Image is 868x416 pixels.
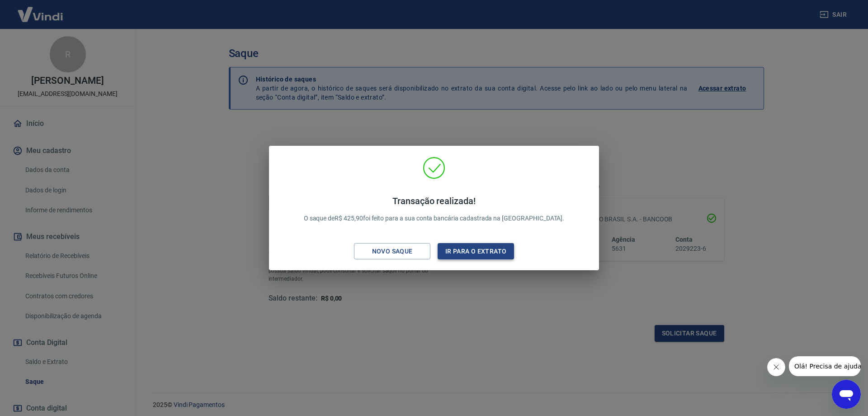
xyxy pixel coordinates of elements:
[354,243,430,260] button: Novo saque
[767,358,785,376] iframe: Fechar mensagem
[438,243,514,260] button: Ir para o extrato
[304,196,565,206] h4: Transação realizada!
[789,356,861,376] iframe: Mensagem da empresa
[304,196,565,223] p: O saque de R$ 425,90 foi feito para a sua conta bancária cadastrada na [GEOGRAPHIC_DATA].
[5,6,76,14] span: Olá! Precisa de ajuda?
[361,246,424,257] div: Novo saque
[832,380,861,409] iframe: Botão para abrir a janela de mensagens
